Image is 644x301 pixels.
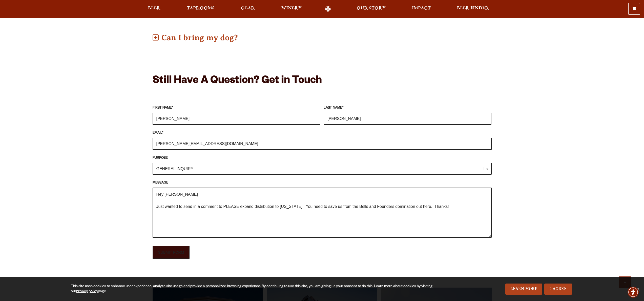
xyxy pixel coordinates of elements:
[76,290,98,294] a: privacy policy
[457,6,489,10] span: Beer Finder
[172,106,173,110] abbr: required
[238,6,258,12] a: Gear
[148,6,160,10] span: Beer
[319,6,338,12] a: Odell Home
[454,6,492,12] a: Beer Finder
[278,6,305,12] a: Winery
[183,6,218,12] a: Taprooms
[281,6,302,10] span: Winery
[357,6,386,10] span: Our Story
[353,6,389,12] a: Our Story
[505,284,543,295] a: Learn More
[241,6,255,10] span: Gear
[412,6,431,10] span: Impact
[162,131,163,135] abbr: required
[342,106,343,110] abbr: required
[619,276,631,288] a: Scroll to top
[153,155,492,161] label: PURPOSE
[153,246,190,259] input: SUBMIT FORM
[544,284,572,295] a: I Agree
[145,6,164,12] a: Beer
[409,6,434,12] a: Impact
[153,105,320,111] label: FIRST NAME
[153,130,492,136] label: EMAIL
[187,6,215,10] span: Taprooms
[71,284,442,294] div: This site uses cookies to enhance user experience, analyze site usage and provide a personalized ...
[153,75,492,87] h2: Still Have A Question? Get in Touch
[153,180,492,186] label: MESSAGE
[153,29,492,47] p: Can I bring my dog?
[324,105,491,111] label: LAST NAME
[628,287,639,298] div: Accessibility Menu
